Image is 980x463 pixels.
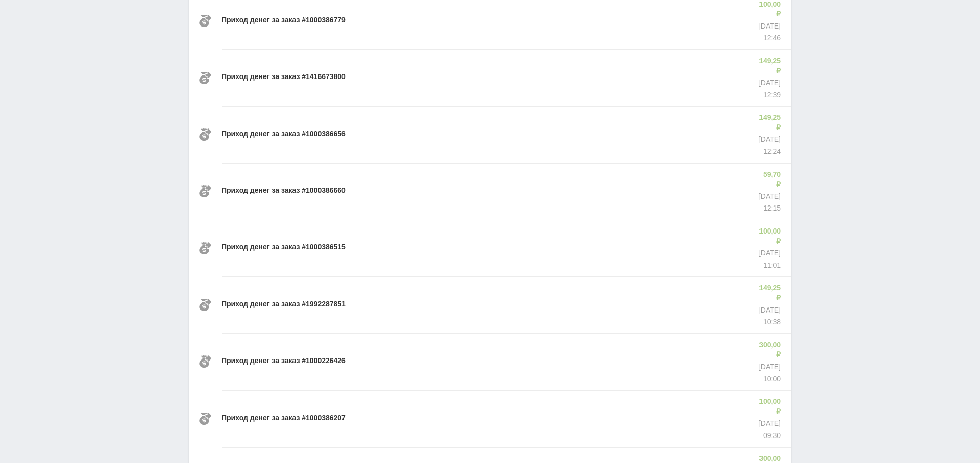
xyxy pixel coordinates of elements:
p: 100,00 ₽ [756,397,781,417]
p: 300,00 ₽ [756,340,781,360]
p: 149,25 ₽ [756,283,781,303]
p: 11:01 [756,261,781,271]
p: 59,70 ₽ [758,170,781,190]
p: Приход денег за заказ #1992287851 [222,299,346,310]
p: 12:24 [756,147,781,157]
p: Приход денег за заказ #1000386515 [222,242,346,252]
p: Приход денег за заказ #1000386656 [222,129,346,139]
p: [DATE] [756,248,781,259]
p: [DATE] [756,362,781,372]
p: 12:46 [756,33,781,43]
p: Приход денег за заказ #1000386660 [222,186,346,196]
p: [DATE] [756,78,781,88]
p: [DATE] [756,135,781,145]
p: [DATE] [756,21,781,32]
p: 12:39 [756,90,781,100]
p: Приход денег за заказ #1000386779 [222,15,346,25]
p: 12:15 [758,203,781,214]
p: 149,25 ₽ [756,113,781,133]
p: 10:38 [756,317,781,327]
p: Приход денег за заказ #1416673800 [222,72,346,82]
p: 149,25 ₽ [756,56,781,76]
p: [DATE] [756,419,781,429]
p: [DATE] [758,192,781,202]
p: Приход денег за заказ #1000226426 [222,356,346,366]
p: Приход денег за заказ #1000386207 [222,413,346,423]
p: [DATE] [756,305,781,316]
p: 10:00 [756,374,781,384]
p: 100,00 ₽ [756,226,781,246]
p: 09:30 [756,431,781,441]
